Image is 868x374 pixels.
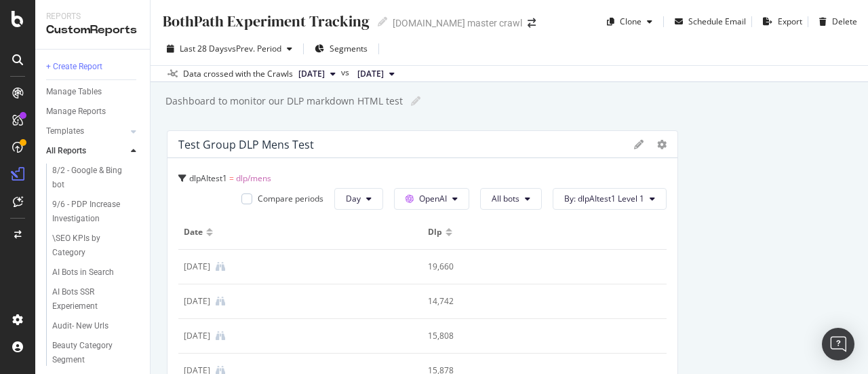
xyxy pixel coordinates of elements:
button: All bots [480,188,542,210]
span: dlp [428,226,442,238]
span: Date [184,226,203,238]
span: OpenAI [419,193,447,204]
button: Clone [601,11,658,33]
div: Export [778,16,802,27]
button: OpenAI [394,188,469,210]
div: AI Bots in Search [52,265,114,280]
a: AI Bots in Search [52,265,140,280]
span: Day [346,193,361,204]
div: Delete [832,16,857,27]
div: Data crossed with the Crawls [183,68,293,80]
div: Dashboard to monitor our DLP markdown HTML test [164,94,403,108]
span: 2025 Aug. 25th [357,68,384,80]
div: Test Group DLP Mens Test [178,138,314,151]
div: \SEO KPIs by Category [52,231,128,260]
div: Open Intercom Messenger [822,328,854,360]
span: dlpAItest1 [189,172,227,184]
div: BothPath Experiment Tracking [161,11,370,32]
a: \SEO KPIs by Category [52,231,140,260]
div: 15,808 [428,330,637,342]
span: Segments [330,43,368,54]
a: All Reports [46,144,127,158]
div: [DOMAIN_NAME] master crawl [393,16,522,30]
div: Compare periods [258,193,323,204]
div: 8/2 - Google & Bing bot [52,164,128,192]
button: [DATE] [293,66,341,82]
a: AI Bots SSR Experiement [52,285,140,314]
div: Clone [620,16,642,27]
div: Manage Reports [46,105,106,119]
i: Edit report name [378,17,387,26]
div: All Reports [46,144,86,158]
div: 14,742 [428,295,637,307]
span: vs [341,67,352,79]
div: Beauty Category Segment [52,339,130,367]
div: Schedule Email [688,16,746,27]
a: Manage Reports [46,105,140,119]
div: Templates [46,124,84,138]
span: dlp/mens [236,172,271,184]
div: arrow-right-arrow-left [528,18,536,28]
div: CustomReports [46,22,139,38]
button: Segments [309,38,373,60]
span: Last 28 Days [180,43,228,54]
a: + Create Report [46,60,140,74]
div: 26 Aug. 2025 [184,261,210,273]
div: 27 Aug. 2025 [184,295,210,307]
span: All bots [492,193,519,204]
button: Day [334,188,383,210]
a: 9/6 - PDP Increase Investigation [52,198,140,226]
div: + Create Report [46,60,102,74]
div: 9/6 - PDP Increase Investigation [52,198,132,226]
a: Audit- New Urls [52,319,140,333]
div: AI Bots SSR Experiement [52,285,129,314]
button: Schedule Email [669,11,746,33]
div: Audit- New Urls [52,319,108,333]
span: By: dlpAItest1 Level 1 [564,193,644,204]
span: = [229,172,234,184]
button: Export [757,11,802,33]
a: 8/2 - Google & Bing bot [52,164,140,192]
button: By: dlpAItest1 Level 1 [553,188,667,210]
span: 2025 Sep. 15th [298,68,325,80]
a: Beauty Category Segment [52,339,140,367]
div: 19,660 [428,261,637,273]
div: 28 Aug. 2025 [184,330,210,342]
button: Last 28 DaysvsPrev. Period [161,38,298,60]
div: Manage Tables [46,85,102,99]
i: Edit report name [411,96,420,106]
button: Delete [814,11,857,33]
button: [DATE] [352,66,400,82]
a: Templates [46,124,127,138]
span: vs Prev. Period [228,43,281,54]
a: Manage Tables [46,85,140,99]
div: Reports [46,11,139,22]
